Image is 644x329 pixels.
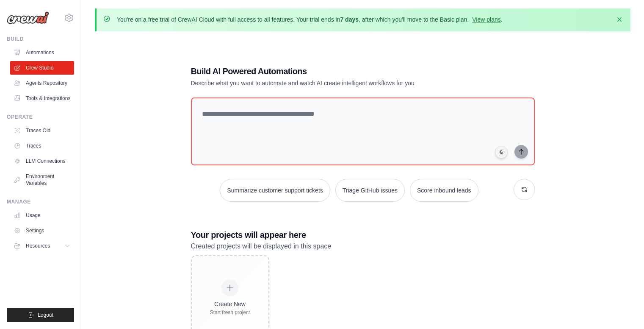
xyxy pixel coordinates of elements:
[7,36,74,42] div: Build
[340,16,359,23] strong: 7 days
[7,11,49,24] img: Logo
[191,241,535,252] p: Created projects will be displayed in this space
[10,46,74,59] a: Automations
[210,300,250,308] div: Create New
[7,114,74,120] div: Operate
[10,154,74,168] a: LLM Connections
[10,209,74,222] a: Usage
[472,16,500,23] a: View plans
[10,76,74,90] a: Agents Repository
[514,179,535,200] button: Get new suggestions
[10,124,74,137] a: Traces Old
[220,179,330,202] button: Summarize customer support tickets
[191,229,535,241] h3: Your projects will appear here
[26,243,50,249] span: Resources
[117,15,503,24] p: You're on a free trial of CrewAI Cloud with full access to all features. Your trial ends in , aft...
[410,179,478,202] button: Score inbound leads
[191,79,475,87] p: Describe what you want to automate and watch AI create intelligent workflows for you
[10,61,74,75] a: Crew Studio
[191,65,475,77] h1: Build AI Powered Automations
[335,179,405,202] button: Triage GitHub issues
[10,239,74,253] button: Resources
[10,139,74,153] a: Traces
[10,224,74,237] a: Settings
[10,170,74,190] a: Environment Variables
[7,308,74,322] button: Logout
[38,312,53,318] span: Logout
[210,309,250,316] div: Start fresh project
[7,198,74,205] div: Manage
[495,146,508,159] button: Click to speak your automation idea
[10,92,74,105] a: Tools & Integrations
